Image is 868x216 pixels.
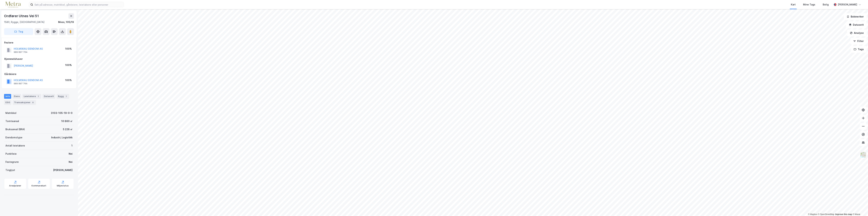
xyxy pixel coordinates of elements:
a: OpenStreetMap [818,213,834,215]
div: Kommunekart [32,184,46,187]
div: 3103-105-19-0-0 [51,111,73,115]
div: Kart [791,3,796,7]
div: Miljøstatus [57,184,69,187]
div: Bygg [57,94,69,99]
button: Bokmerker [844,13,867,20]
div: 5 228 ㎡ [63,127,73,131]
input: Søk på adresse, matrikkel, gårdeiere, leietakere eller personer [33,2,124,7]
div: Industri, Logistikk [51,135,73,140]
div: Tinglyst [5,168,15,172]
div: Eiendomstype [5,135,22,140]
iframe: Chat Widget [851,200,868,216]
div: Ordfører Utnes Vei 51 [4,13,40,19]
img: Z [860,152,866,158]
div: 1580, Rygge, [GEOGRAPHIC_DATA] [4,20,44,24]
div: Tomteareal [5,119,19,123]
div: Eiere [13,94,21,99]
a: Improve this map [835,213,852,215]
a: Mapbox [808,213,817,215]
div: Transaksjoner [13,100,36,105]
div: Punktleie [5,152,17,156]
div: 1 [71,144,73,148]
button: Tags [851,46,867,53]
div: Matrikkel [5,111,16,115]
img: metra-logo.256734c3b2bbffee19d4.png [5,2,21,8]
div: Bolig [823,3,829,7]
div: Mine Tags [803,3,815,7]
div: Arealplaner [9,184,21,187]
div: 989 897 764 [14,51,27,54]
div: Moss, 105/19 [58,20,74,24]
div: Kontrollprogram for chat [851,200,868,216]
div: Gårdeiere [4,72,74,76]
div: Festegrunn [5,160,19,164]
div: Leietakere [22,94,41,99]
div: ESG [4,100,11,105]
div: 100% [65,63,72,67]
button: Tag [4,28,33,35]
button: Datasett [846,21,867,28]
div: 10 860 ㎡ [61,119,73,123]
div: Antall leietakere [5,144,25,148]
div: Nei [69,160,73,164]
div: 100% [65,47,72,51]
div: Hjemmelshaver [4,57,74,61]
div: 1 [64,95,68,98]
div: 8 [31,101,35,104]
div: Datasett [43,94,55,99]
div: Bruksareal (BRA) [5,127,25,131]
div: Info [4,94,11,99]
div: 100% [65,78,72,82]
div: Festere [4,41,74,45]
button: Analyse [847,30,867,36]
div: 1 [36,95,40,98]
div: Nei [69,152,73,156]
div: [PERSON_NAME] [53,168,73,172]
div: [PERSON_NAME] [838,3,857,7]
div: 989 897 764 [14,82,27,85]
button: Filter [850,38,867,45]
